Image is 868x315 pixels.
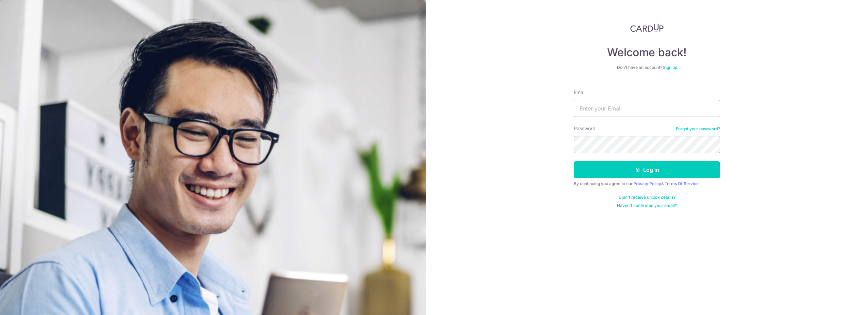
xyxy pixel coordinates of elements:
input: Enter your Email [574,100,720,117]
div: Don’t have an account? [574,65,720,70]
a: Privacy Policy [633,181,661,186]
a: Didn't receive unlock details? [619,195,675,200]
a: Forgot your password? [676,126,720,132]
a: Haven't confirmed your email? [617,203,677,208]
img: CardUp Logo [630,24,664,32]
label: Password [574,125,596,132]
h4: Welcome back! [574,46,720,59]
button: Log in [574,161,720,178]
label: Email [574,89,585,96]
a: Terms Of Service [665,181,699,186]
a: Sign up [663,65,677,70]
div: By continuing you agree to our & [574,181,720,186]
